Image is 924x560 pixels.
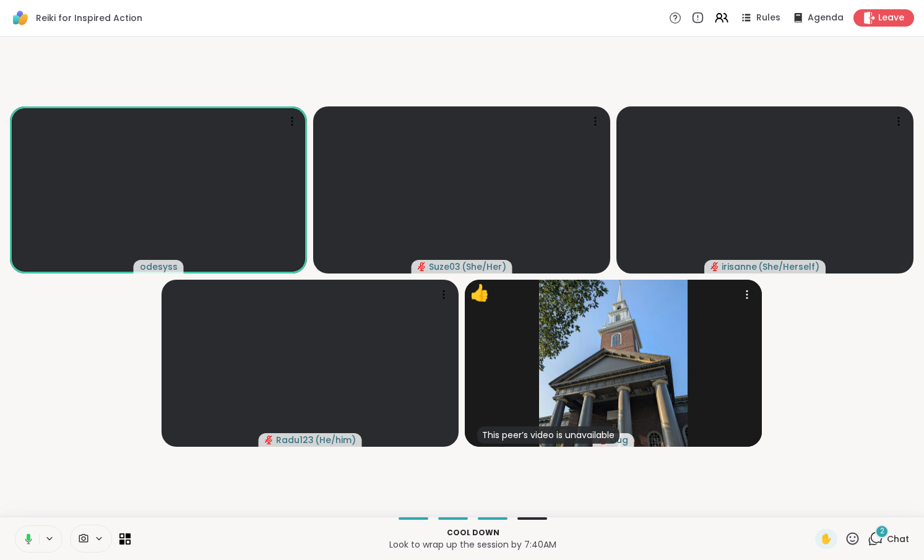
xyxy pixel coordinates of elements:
span: ( She/Her ) [462,261,506,273]
span: Reiki for Inspired Action [36,12,142,24]
span: Rules [756,12,780,24]
span: ( He/him ) [315,434,356,446]
div: 👍 [470,281,490,305]
span: audio-muted [418,262,426,271]
img: ShareWell Logomark [10,7,31,28]
span: irisanne [722,261,757,273]
span: Radu123 [276,434,314,446]
p: Cool down [138,527,808,538]
span: audio-muted [710,262,719,271]
p: Look to wrap up the session by 7:40AM [138,538,808,551]
span: ✋ [820,532,832,546]
span: ( She/Herself ) [758,261,819,273]
span: Chat [887,533,909,545]
span: Leave [878,12,904,24]
span: odesyss [140,261,178,273]
span: 2 [880,526,884,536]
img: Dug [539,280,688,447]
span: audio-muted [265,436,274,444]
span: Dug [610,434,628,446]
span: Suze03 [429,261,460,273]
div: This peer’s video is unavailable [477,426,620,444]
span: Agenda [808,12,844,24]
